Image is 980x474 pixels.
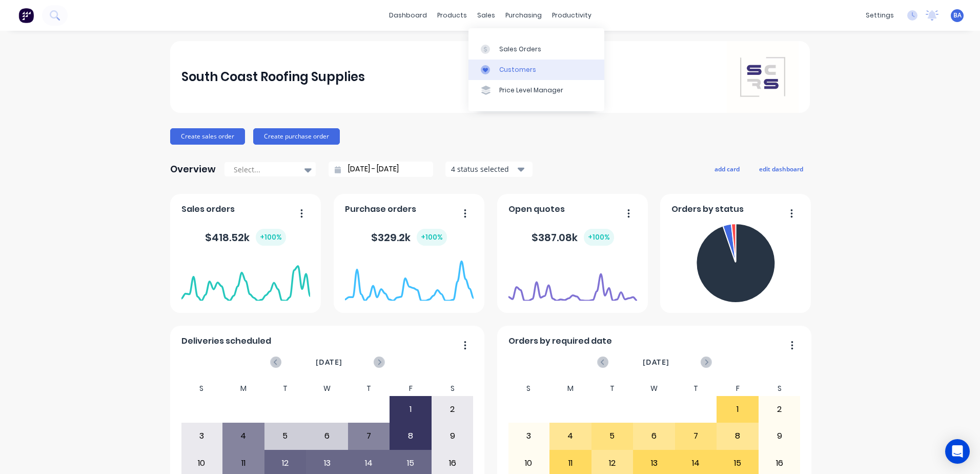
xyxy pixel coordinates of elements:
div: 1 [390,397,431,422]
img: Factory [18,8,34,23]
div: 4 status selected [451,164,516,174]
div: $ 387.08k [532,229,614,246]
a: Customers [468,60,604,80]
div: sales [472,8,500,23]
div: S [759,381,801,396]
div: 7 [349,423,390,449]
button: edit dashboard [752,162,810,175]
div: Price Level Manager [499,86,563,95]
div: Overview [170,159,216,180]
div: W [633,381,675,396]
span: Orders by status [671,203,744,215]
div: productivity [547,8,597,23]
div: + 100 % [417,229,447,246]
div: 7 [676,423,717,449]
div: T [264,381,307,396]
div: $ 329.2k [371,229,447,246]
div: 5 [592,423,633,449]
div: M [549,381,591,396]
div: 9 [759,423,800,449]
div: S [432,381,474,396]
div: F [717,381,759,396]
a: Sales Orders [468,38,604,59]
div: S [508,381,550,396]
button: 4 status selected [445,162,533,177]
span: BA [953,11,962,20]
div: Customers [499,65,536,74]
a: dashboard [384,8,432,23]
div: 6 [307,423,348,449]
div: 2 [432,397,473,422]
span: [DATE] [643,357,669,368]
div: 4 [550,423,591,449]
div: 8 [390,423,431,449]
span: [DATE] [316,357,342,368]
div: South Coast Roofing Supplies [181,67,365,87]
span: Deliveries scheduled [181,335,271,347]
div: 3 [508,423,549,449]
div: 4 [223,423,264,449]
span: Sales orders [181,203,235,215]
span: Open quotes [508,203,565,215]
div: 3 [181,423,222,449]
div: Sales Orders [499,45,541,54]
div: 8 [717,423,758,449]
div: purchasing [500,8,547,23]
div: 5 [265,423,306,449]
div: 6 [634,423,675,449]
div: T [348,381,390,396]
div: $ 418.52k [205,229,286,246]
span: Purchase orders [345,203,416,215]
div: products [432,8,472,23]
img: South Coast Roofing Supplies [727,41,799,113]
div: 1 [717,397,758,422]
div: M [222,381,264,396]
div: S [181,381,223,396]
div: + 100 % [584,229,614,246]
div: 9 [432,423,473,449]
div: settings [861,8,899,23]
div: + 100 % [256,229,286,246]
button: Create sales order [170,128,245,145]
div: T [591,381,634,396]
div: F [390,381,432,396]
button: Create purchase order [253,128,340,145]
span: Orders by required date [508,335,612,347]
div: W [306,381,348,396]
a: Price Level Manager [468,80,604,101]
div: 2 [759,397,800,422]
button: add card [708,162,746,175]
div: T [675,381,717,396]
div: Open Intercom Messenger [945,439,970,464]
